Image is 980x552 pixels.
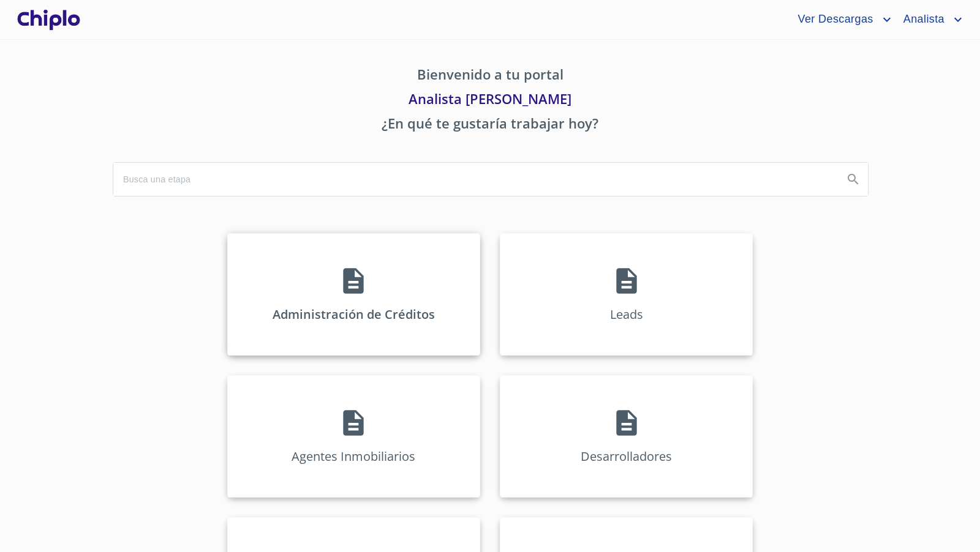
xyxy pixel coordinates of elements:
[894,10,965,29] button: account of current user
[273,306,435,323] p: Administración de Créditos
[113,163,834,196] input: search
[113,113,867,138] p: ¿En qué te gustaría trabajar hoy?
[894,10,951,29] span: Analista
[292,448,415,464] p: Agentes Inmobiliarios
[839,165,868,194] button: Search
[113,89,867,113] p: Analista [PERSON_NAME]
[113,64,867,89] p: Bienvenido a tu portal
[581,448,672,464] p: Desarrolladores
[788,10,879,29] span: Ver Descargas
[610,306,643,323] p: Leads
[788,10,894,29] button: account of current user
